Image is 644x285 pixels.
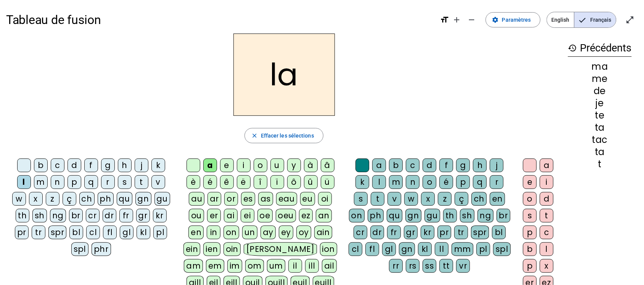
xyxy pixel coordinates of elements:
div: gn [406,209,422,223]
mat-icon: remove [467,15,477,24]
div: sh [460,209,475,223]
div: î [254,175,267,189]
div: o [523,192,537,206]
div: ë [237,175,251,189]
mat-icon: open_in_full [626,15,635,24]
div: br [69,209,83,223]
button: Paramètres [486,12,541,27]
div: im [227,259,242,273]
div: h [118,159,132,172]
div: n [51,175,64,189]
div: i [540,175,554,189]
div: qu [387,209,402,223]
div: [PERSON_NAME] [244,242,317,256]
div: c [51,159,64,172]
div: x [29,192,43,206]
div: é [440,175,453,189]
div: r [101,175,115,189]
span: English [547,12,574,27]
div: dr [370,226,384,239]
div: k [356,175,369,189]
div: il [288,259,302,273]
div: bl [69,226,83,239]
div: je [568,99,632,108]
div: t [135,175,148,189]
div: q [473,175,487,189]
span: Paramètres [502,15,531,24]
div: l [372,175,386,189]
div: in [207,226,221,239]
div: pr [15,226,29,239]
div: eu [300,192,315,206]
div: phr [92,242,111,256]
div: j [135,159,148,172]
div: s [118,175,132,189]
div: ma [568,62,632,71]
div: ï [270,175,284,189]
div: dr [103,209,116,223]
div: te [568,111,632,120]
mat-button-toggle-group: Language selection [547,12,617,28]
div: w [12,192,26,206]
div: g [101,159,115,172]
div: x [421,192,435,206]
div: p [523,259,537,273]
div: oy [296,226,311,239]
span: Français [575,12,616,27]
div: on [349,209,365,223]
div: oeu [276,209,296,223]
div: an [316,209,332,223]
div: è [187,175,200,189]
div: q [84,175,98,189]
div: or [224,192,238,206]
div: t [568,160,632,169]
mat-icon: close [251,132,258,139]
div: e [523,175,537,189]
div: me [568,74,632,83]
div: om [245,259,264,273]
div: sh [32,209,47,223]
div: spr [471,226,489,239]
div: d [423,159,436,172]
div: ai [224,209,238,223]
div: b [523,242,537,256]
div: ey [279,226,293,239]
div: rr [389,259,403,273]
div: kr [153,209,167,223]
div: kl [418,242,432,256]
div: j [490,159,504,172]
div: h [473,159,487,172]
div: au [189,192,204,206]
div: pr [438,226,451,239]
div: u [270,159,284,172]
div: kl [137,226,150,239]
div: un [242,226,258,239]
div: gu [425,209,440,223]
div: spr [48,226,67,239]
div: ng [478,209,494,223]
div: m [34,175,48,189]
div: l [17,175,31,189]
div: e [220,159,234,172]
div: a [203,159,217,172]
div: t [371,192,385,206]
button: Entrer en plein écran [623,12,638,27]
div: mm [452,242,473,256]
div: ss [423,259,436,273]
mat-icon: add [452,15,461,24]
div: cr [86,209,100,223]
div: g [456,159,470,172]
div: th [16,209,29,223]
div: â [321,159,335,172]
div: w [404,192,418,206]
div: s [354,192,368,206]
div: y [287,159,301,172]
div: b [389,159,403,172]
div: um [267,259,285,273]
div: d [68,159,81,172]
div: fl [103,226,117,239]
div: cr [354,226,367,239]
div: gu [155,192,170,206]
div: ll [435,242,449,256]
div: eau [276,192,297,206]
